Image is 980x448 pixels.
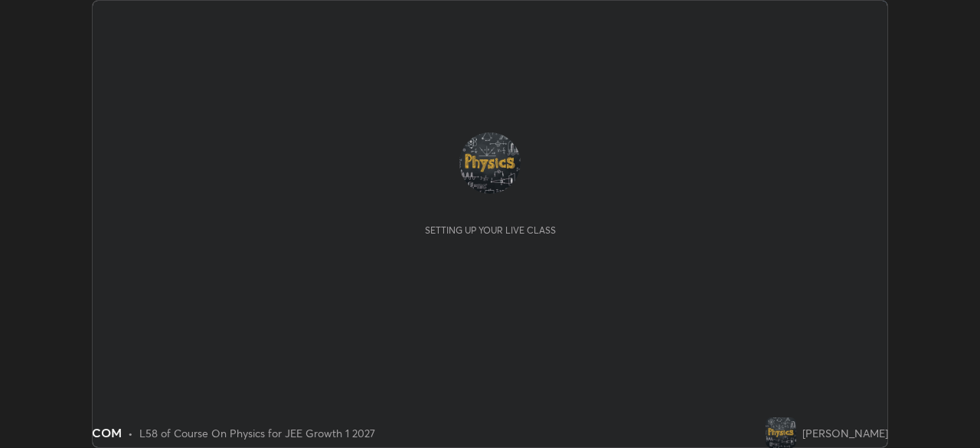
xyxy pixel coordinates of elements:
div: Setting up your live class [425,224,556,236]
div: • [128,425,133,441]
img: 06912f4de0e0415f89b55fa2d261602c.jpg [459,132,521,194]
div: L58 of Course On Physics for JEE Growth 1 2027 [139,425,375,441]
div: COM [92,423,122,442]
div: [PERSON_NAME] [802,425,888,441]
img: 06912f4de0e0415f89b55fa2d261602c.jpg [766,417,796,448]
